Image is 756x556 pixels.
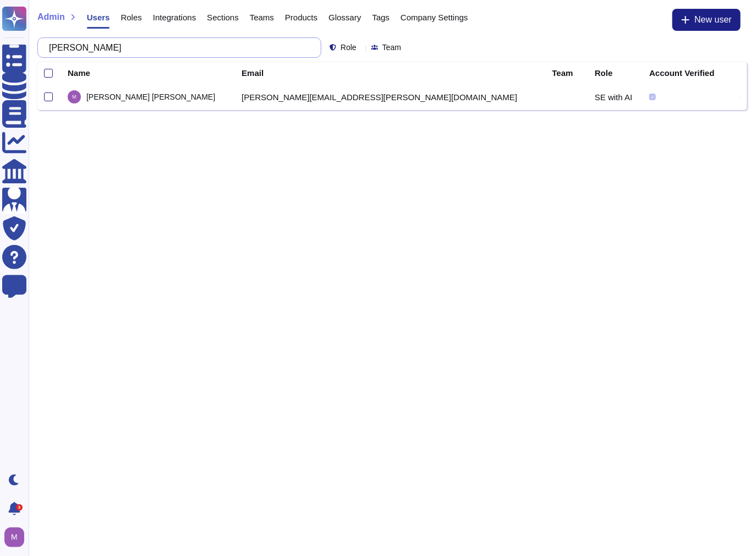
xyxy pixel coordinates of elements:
span: New user [694,15,732,24]
span: Tags [372,13,390,21]
span: Users [87,13,110,21]
td: SE with AI [588,84,643,110]
button: New user [672,9,741,31]
span: Glossary [328,13,361,21]
div: 3 [16,504,23,511]
span: Products [285,13,317,21]
span: Roles [120,13,141,21]
span: [PERSON_NAME] [PERSON_NAME] [86,93,215,101]
span: Team [382,43,401,51]
button: user [2,525,32,549]
span: Integrations [153,13,196,21]
span: Teams [250,13,274,21]
span: Role [341,43,357,51]
span: Sections [207,13,239,21]
span: Company Settings [401,13,468,21]
span: Admin [37,13,65,21]
td: [PERSON_NAME][EMAIL_ADDRESS][PERSON_NAME][DOMAIN_NAME] [235,84,545,110]
img: user [68,90,81,103]
input: Search by keywords [43,38,310,57]
img: user [4,527,24,547]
